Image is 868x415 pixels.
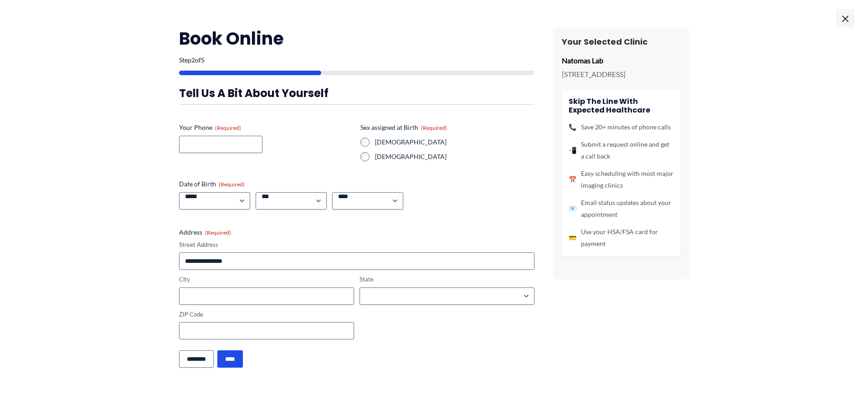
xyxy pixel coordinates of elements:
[562,54,680,67] p: Natomas Lab
[375,138,534,147] label: [DEMOGRAPHIC_DATA]
[179,310,354,319] label: ZIP Code
[179,179,245,189] legend: Date of Birth
[191,56,195,64] span: 2
[569,144,576,156] span: 📲
[562,36,680,47] h3: Your Selected Clinic
[569,203,576,215] span: 📧
[569,121,673,133] li: Save 20+ minutes of phone calls
[205,229,231,236] span: (Required)
[179,27,534,50] h2: Book Online
[569,97,673,114] h4: Skip the line with Expected Healthcare
[421,124,447,131] span: (Required)
[201,56,205,64] span: 5
[215,124,241,131] span: (Required)
[219,181,245,188] span: (Required)
[569,168,673,191] li: Easy scheduling with most major imaging clinics
[569,174,576,185] span: 📅
[375,152,534,161] label: [DEMOGRAPHIC_DATA]
[179,123,353,132] label: Your Phone
[179,275,354,284] label: City
[836,9,854,27] span: ×
[179,241,534,249] label: Street Address
[360,123,447,132] legend: Sex assigned at Birth
[562,67,680,81] p: [STREET_ADDRESS]
[569,226,673,250] li: Use your HSA/FSA card for payment
[569,138,673,162] li: Submit a request online and get a call back
[569,121,576,133] span: 📞
[179,57,534,63] p: Step of
[569,232,576,244] span: 💳
[179,86,534,100] h3: Tell us a bit about yourself
[569,197,673,220] li: Email status updates about your appointment
[360,275,534,284] label: State
[179,228,231,237] legend: Address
